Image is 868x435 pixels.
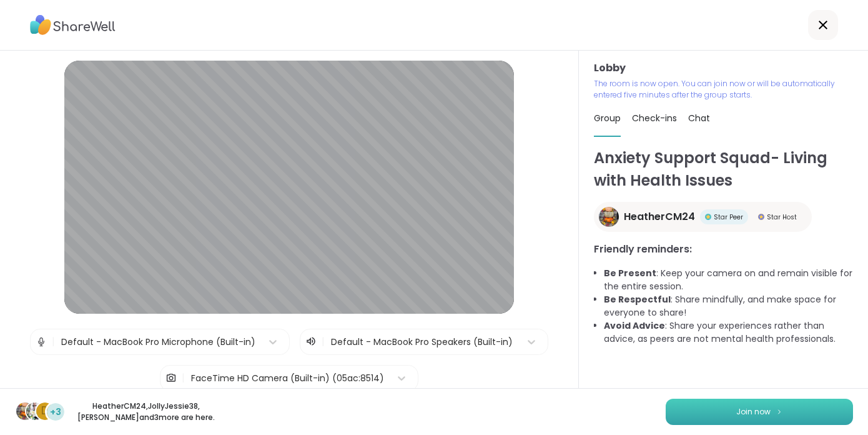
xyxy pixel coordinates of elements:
span: | [322,334,325,349]
span: | [52,329,55,354]
span: Star Host [767,212,797,222]
span: Group [594,112,621,124]
img: JollyJessie38 [26,402,44,420]
img: HeatherCM24 [16,402,34,420]
img: HeatherCM24 [599,207,619,227]
img: Star Peer [705,214,711,220]
span: HeatherCM24 [624,209,695,224]
span: Star Peer [714,212,743,222]
p: HeatherCM24 , JollyJessie38 , [PERSON_NAME] and 3 more are here. [76,401,216,423]
b: Avoid Advice [604,319,665,332]
span: | [182,366,185,391]
li: : Share your experiences rather than advice, as peers are not mental health professionals. [604,319,853,346]
span: Chat [688,112,710,124]
b: Be Respectful [604,293,671,306]
li: : Share mindfully, and make space for everyone to share! [604,293,853,319]
li: : Keep your camera on and remain visible for the entire session. [604,267,853,293]
h1: Anxiety Support Squad- Living with Health Issues [594,147,853,192]
h3: Friendly reminders: [594,242,853,257]
b: Be Present [604,267,656,279]
div: Default - MacBook Pro Microphone (Built-in) [61,336,255,349]
span: Check-ins [632,112,677,124]
button: Join now [666,399,853,425]
img: Camera [165,366,177,391]
h3: Lobby [594,61,853,76]
img: ShareWell Logo [30,11,116,39]
span: D [41,403,49,419]
img: Star Host [758,214,764,220]
span: Join now [736,406,771,417]
img: Microphone [36,329,47,354]
p: The room is now open. You can join now or will be automatically entered five minutes after the gr... [594,78,853,101]
img: ShareWell Logomark [776,408,783,415]
span: +3 [50,406,61,419]
a: HeatherCM24HeatherCM24Star PeerStar PeerStar HostStar Host [594,202,812,232]
div: FaceTime HD Camera (Built-in) (05ac:8514) [191,372,384,385]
